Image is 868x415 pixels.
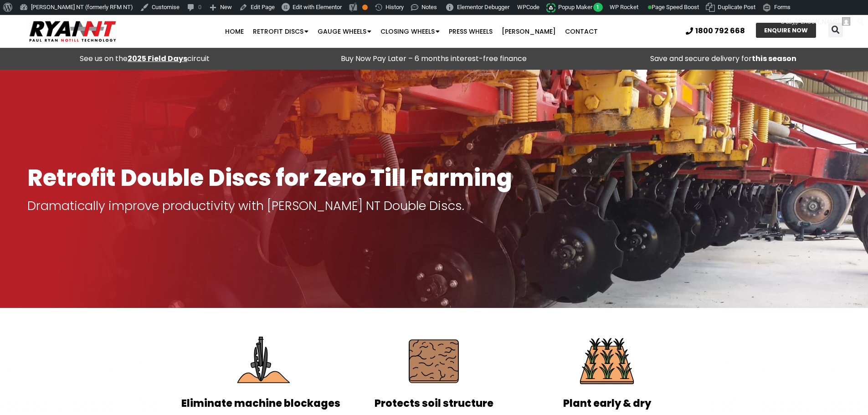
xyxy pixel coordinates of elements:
a: G'day, [777,15,854,29]
a: Contact [560,22,602,41]
a: Gauge Wheels [313,22,376,41]
a: Press Wheels [444,22,497,41]
a: Closing Wheels [376,22,444,41]
strong: this season [752,53,796,64]
div: Search [828,23,843,37]
nav: Menu [168,22,654,41]
span: 1800 792 668 [695,27,745,35]
a: 2025 Field Days [128,53,187,64]
a: Home [221,22,248,41]
img: Plant Early & Dry [574,328,640,394]
span: 1 [593,3,603,12]
span: ENQUIRE NOW [764,27,808,33]
img: Protect soil structure [401,328,467,394]
h2: Plant early & dry [525,399,689,409]
div: See us on the circuit [5,52,285,65]
h2: Protects soil structure [352,399,516,409]
div: OK [362,5,368,10]
img: Ryan NT logo [27,17,118,46]
h2: Eliminate machine blockages [179,399,343,409]
p: Dramatically improve productivity with [PERSON_NAME] NT Double Discs. [27,200,841,212]
a: ENQUIRE NOW [756,23,816,38]
span: [PERSON_NAME] [796,18,839,25]
span: Edit with Elementor [293,4,342,10]
p: Save and secure delivery for [583,52,863,65]
a: [PERSON_NAME] [497,22,560,41]
a: 1800 792 668 [686,27,745,35]
p: Buy Now Pay Later – 6 months interest-free finance [294,52,574,65]
h1: Retrofit Double Discs for Zero Till Farming [27,165,841,190]
img: Eliminate Machine Blockages [228,328,294,394]
a: Retrofit Discs [248,22,313,41]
